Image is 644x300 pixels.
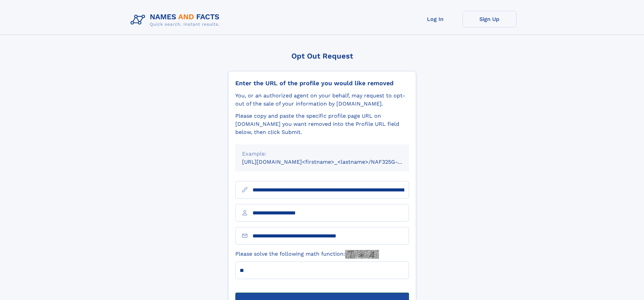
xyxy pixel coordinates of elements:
[235,112,409,136] div: Please copy and paste the specific profile page URL on [DOMAIN_NAME] you want removed into the Pr...
[242,159,422,165] small: [URL][DOMAIN_NAME]<firstname>_<lastname>/NAF325G-xxxxxxxx
[228,52,416,60] div: Opt Out Request
[408,11,462,27] a: Log In
[462,11,517,27] a: Sign Up
[235,92,409,108] div: You, or an authorized agent on your behalf, may request to opt-out of the sale of your informatio...
[128,11,225,29] img: Logo Names and Facts
[235,250,379,259] label: Please solve the following math function:
[242,150,402,158] div: Example:
[235,79,409,87] div: Enter the URL of the profile you would like removed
